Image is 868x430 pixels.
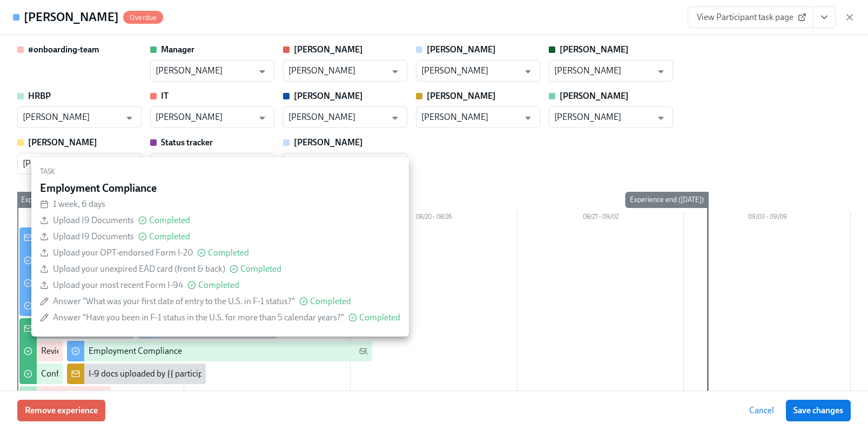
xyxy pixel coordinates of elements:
span: Completed [149,216,190,225]
span: View Participant task page [697,12,804,23]
div: 08/27 – 09/02 [517,211,684,225]
span: Completed [310,297,351,306]
strong: HRBP [28,91,51,101]
svg: Personal Email [359,347,368,355]
span: Upload I9 Documents [53,231,134,241]
button: Open [652,63,669,80]
strong: [PERSON_NAME] [427,91,496,101]
span: Completed [208,248,249,257]
strong: [PERSON_NAME] [560,44,629,55]
button: Open [387,63,403,80]
button: Open [121,110,138,126]
div: I-9 docs uploaded by {{ participant.startDate | MM/DD }} new [PERSON_NAME] {{ participant.fullNam... [89,368,475,380]
div: Review Hiring Manager Guide & provide link to onboarding plan [41,345,277,357]
button: Save changes [786,400,851,421]
button: Remove experience [17,400,105,421]
span: Remove experience [25,405,98,416]
div: Employment Compliance [40,182,400,194]
span: Answer "What was your first date of entry to the U.S. in F-1 status?" [53,296,295,306]
span: 1 week, 6 days [53,199,105,209]
button: Open [520,63,536,80]
span: Upload your OPT-endorsed Form I-20 [53,247,193,258]
a: View Participant task page [688,6,813,28]
strong: [PERSON_NAME] [28,137,97,147]
strong: Status tracker [161,137,213,147]
span: Completed [359,313,400,322]
span: Upload your unexpired EAD card (front & back) [53,264,225,274]
span: Overdue [123,14,163,22]
div: Employment Compliance [89,345,182,357]
button: Open [254,63,271,80]
div: Experience end ([DATE]) [625,192,708,208]
div: Task [40,166,400,178]
button: Open [652,110,669,126]
strong: #onboarding-team [28,44,99,55]
strong: [PERSON_NAME] [294,44,363,55]
strong: [PERSON_NAME] [427,44,496,55]
span: Completed [149,232,190,241]
span: Answer "Have you been in F-1 status in the U.S. for more than 5 calendar years?" [53,312,344,322]
div: 08/20 – 08/26 [351,211,517,225]
span: Save changes [793,405,843,416]
span: Completed [198,281,239,290]
strong: IT [161,91,169,101]
span: Cancel [749,405,774,416]
strong: [PERSON_NAME] [294,91,363,101]
span: Upload your most recent Form I-94 [53,280,183,290]
button: Open [387,110,403,126]
strong: [PERSON_NAME] [294,137,363,147]
strong: [PERSON_NAME] [560,91,629,101]
h4: [PERSON_NAME] [24,9,119,25]
div: Confirm key details about {{ participant.firstName }} [41,368,232,380]
span: Upload I9 Documents [53,215,134,225]
button: Open [520,110,536,126]
button: Cancel [742,400,782,421]
button: View task page [813,6,836,28]
strong: Manager [161,44,194,55]
button: Open [254,110,271,126]
div: 09/03 – 09/09 [684,211,851,225]
span: Completed [240,265,281,273]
